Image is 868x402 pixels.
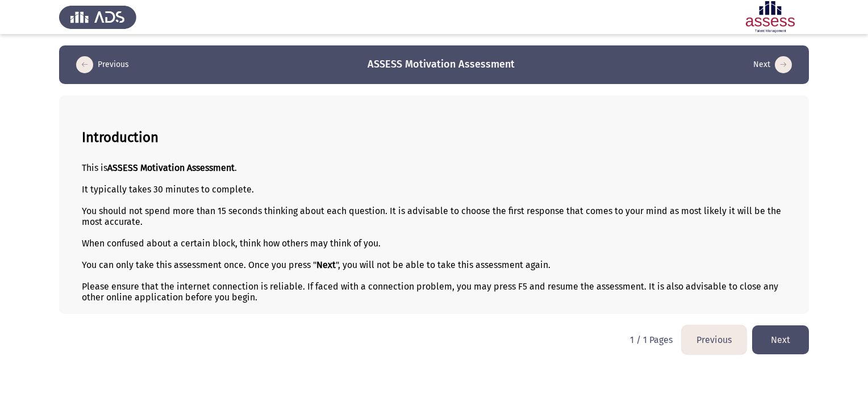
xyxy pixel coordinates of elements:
img: Assess Talent Management logo [59,1,136,33]
button: load next page [752,325,809,354]
div: It typically takes 30 minutes to complete. [82,184,786,195]
b: Introduction [82,129,158,145]
b: Next [316,259,336,270]
h3: ASSESS Motivation Assessment [368,57,515,72]
div: You should not spend more than 15 seconds thinking about each question. It is advisable to choose... [82,206,786,227]
p: 1 / 1 Pages [630,334,673,345]
button: load previous page [682,325,746,354]
div: This is . [82,162,786,173]
b: ASSESS Motivation Assessment [107,162,235,173]
button: load next page [750,56,795,74]
button: load previous page [73,56,132,74]
img: Assessment logo of Motivation Assessment [732,1,809,33]
div: You can only take this assessment once. Once you press " ", you will not be able to take this ass... [82,259,786,270]
div: When confused about a certain block, think how others may think of you. [82,238,786,249]
div: Please ensure that the internet connection is reliable. If faced with a connection problem, you m... [82,281,786,303]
